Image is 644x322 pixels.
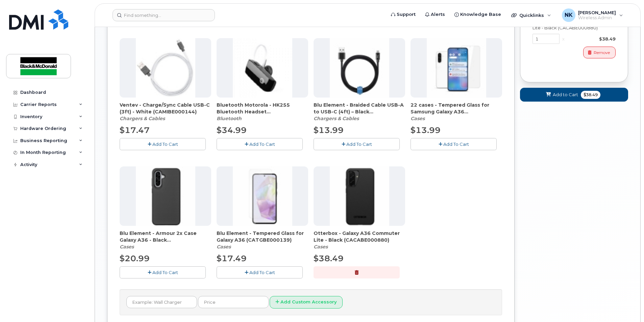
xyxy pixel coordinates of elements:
[314,102,405,122] div: Blu Element - Braided Cable USB-A to USB-C (4ft) – Black (CAMIPZ000176)
[427,38,486,98] img: accessory37072.JPG
[120,102,211,115] span: Ventev - Charge/Sync Cable USB-C (3ft) - White (CAMIBE000144)
[314,138,400,150] button: Add To Cart
[120,230,211,243] span: Blu Element - Armour 2x Case Galaxy A36 - Black (CACABE000879)
[152,141,178,147] span: Add To Cart
[314,102,405,115] span: Blu Element - Braided Cable USB-A to USB-C (4ft) – Black (CAMIPZ000176)
[411,115,425,122] em: Cases
[583,47,616,58] button: Remove
[126,296,197,308] input: Example: Wall Charger
[249,141,275,147] span: Add To Cart
[557,8,628,22] div: Nuray Kiamil
[136,166,195,226] img: accessory37070.JPG
[217,266,303,278] button: Add To Cart
[249,270,275,275] span: Add To Cart
[565,11,573,19] span: NK
[560,36,567,42] div: x
[443,141,469,147] span: Add To Cart
[120,244,134,250] em: Cases
[397,11,416,18] span: Support
[567,36,616,42] div: $38.49
[113,9,215,21] input: Find something...
[217,125,247,135] span: $34.99
[420,8,450,21] a: Alerts
[450,8,506,21] a: Knowledge Base
[431,11,445,18] span: Alerts
[578,15,616,21] span: Wireless Admin
[519,12,544,18] span: Quicklinks
[346,141,372,147] span: Add To Cart
[120,253,150,263] span: $20.99
[411,125,441,135] span: $13.99
[233,166,292,226] img: accessory37073.JPG
[198,296,269,308] input: Price
[330,166,389,226] img: accessory37071.JPG
[314,125,344,135] span: $13.99
[217,102,308,122] div: Bluetooth Motorola - HK255 Bluetooth Headset (CABTBE000046)
[594,50,610,56] span: Remove
[578,10,616,15] span: [PERSON_NAME]
[460,11,501,18] span: Knowledge Base
[270,296,343,308] button: Add Custom Accessory
[314,230,405,250] div: Otterbox - Galaxy A36 Commuter Lite - Black (CACABE000880)
[581,91,600,99] span: $38.49
[217,138,303,150] button: Add To Cart
[314,230,405,243] span: Otterbox - Galaxy A36 Commuter Lite - Black (CACABE000880)
[120,125,150,135] span: $17.47
[152,270,178,275] span: Add To Cart
[314,244,328,250] em: Cases
[330,38,389,98] img: accessory36348.JPG
[120,230,211,250] div: Blu Element - Armour 2x Case Galaxy A36 - Black (CACABE000879)
[120,115,165,122] em: Chargers & Cables
[553,91,578,98] span: Add to Cart
[120,138,206,150] button: Add To Cart
[520,88,628,102] button: Add to Cart $38.49
[411,138,497,150] button: Add To Cart
[386,8,420,21] a: Support
[120,102,211,122] div: Ventev - Charge/Sync Cable USB-C (3ft) - White (CAMIBE000144)
[217,115,242,122] em: Bluetooth
[217,253,247,263] span: $17.49
[136,38,195,98] img: accessory36552.JPG
[411,102,502,122] div: 22 cases - Tempered Glass for Samsung Galaxy A36 (CATGBE000138)
[217,230,308,243] span: Blu Element - Tempered Glass for Galaxy A36 (CATGBE000139)
[217,244,231,250] em: Cases
[120,266,206,278] button: Add To Cart
[233,38,292,98] img: accessory36212.JPG
[411,102,502,115] span: 22 cases - Tempered Glass for Samsung Galaxy A36 (CATGBE000138)
[506,8,556,22] div: Quicklinks
[217,230,308,250] div: Blu Element - Tempered Glass for Galaxy A36 (CATGBE000139)
[314,253,344,263] span: $38.49
[217,102,308,115] span: Bluetooth Motorola - HK255 Bluetooth Headset (CABTBE000046)
[314,115,359,122] em: Chargers & Cables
